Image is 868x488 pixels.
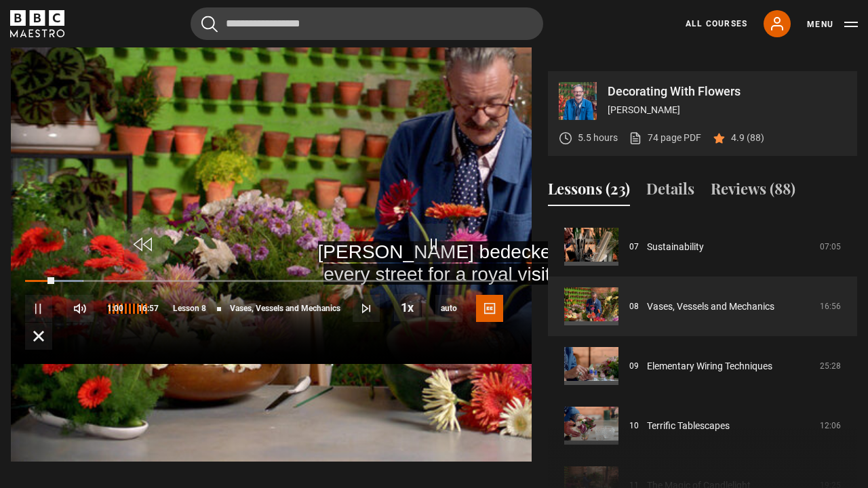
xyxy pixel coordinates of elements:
[578,131,618,145] p: 5.5 hours
[647,300,774,314] a: Vases, Vessels and Mechanics
[647,359,772,373] a: Elementary Wiring Techniques
[548,178,630,206] button: Lessons (23)
[435,295,462,322] div: Current quality: 720p
[173,304,206,312] span: Lesson 8
[230,304,340,312] span: Vases, Vessels and Mechanics
[608,85,846,98] p: Decorating With Flowers
[25,323,52,350] button: Fullscreen
[107,296,123,321] span: 1:00
[25,280,517,283] div: Progress Bar
[608,103,846,117] p: [PERSON_NAME]
[476,295,503,322] button: Captions
[807,18,858,31] button: Toggle navigation
[435,295,462,322] span: auto
[731,131,764,145] p: 4.9 (88)
[25,295,52,322] button: Pause
[686,18,747,30] a: All Courses
[711,178,795,206] button: Reviews (88)
[394,294,421,321] button: Playback Rate
[353,295,380,322] button: Next Lesson
[647,240,704,254] a: Sustainability
[106,304,147,314] div: Volume Level
[646,178,694,206] button: Details
[10,10,64,37] svg: BBC Maestro
[191,7,543,40] input: Search
[629,131,701,145] a: 74 page PDF
[201,16,218,33] button: Submit the search query
[11,71,532,364] video-js: Video Player
[647,419,730,433] a: Terrific Tablescapes
[138,296,159,321] span: 16:57
[66,295,94,322] button: Mute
